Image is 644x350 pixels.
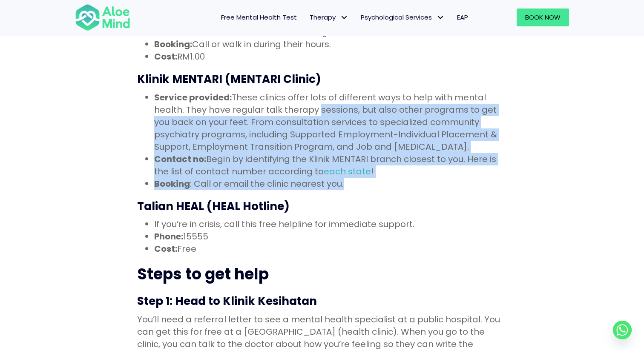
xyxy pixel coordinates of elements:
span: Free Mental Health Test [221,13,297,22]
a: Book Now [517,9,569,26]
span: Psychological Services: submenu [434,11,446,24]
a: Whatsapp [613,321,632,339]
img: Aloe mind Logo [75,3,130,31]
span: Therapy [310,13,348,22]
a: EAP [451,9,474,26]
li: RM1.00 [154,51,507,63]
span: Therapy: submenu [338,11,350,24]
nav: Menu [141,9,474,26]
strong: Contact no: [154,153,206,165]
strong: Cost: [154,243,177,255]
li: These clinics offer lots of different ways to help with mental health. They have regular talk the... [154,91,507,153]
h3: Klinik MENTARI (MENTARI Clinic) [137,71,507,87]
a: Psychological ServicesPsychological Services: submenu [354,9,451,26]
span: Book Now [525,13,561,22]
li: : Call or email the clinic nearest you. [154,178,507,190]
li: If you’re in crisis, call this free helpline for immediate support. [154,218,507,230]
span: Psychological Services [361,13,444,22]
a: each state [324,165,371,177]
a: TherapyTherapy: submenu [303,9,354,26]
li: Call or walk in during their hours. [154,38,507,51]
strong: Booking [154,178,190,190]
h2: Steps to get help [137,264,507,285]
a: Free Mental Health Test [215,9,303,26]
strong: Cost: [154,51,177,63]
span: EAP [457,13,468,22]
h3: Step 1: Head to Klinik Kesihatan [137,293,507,309]
li: Begin by identifying the Klinik MENTARI branch closest to you. Here is the list of contact number... [154,153,507,178]
h3: Talian HEAL (HEAL Hotline) [137,199,507,214]
strong: Phone: [154,230,183,242]
li: 15555 [154,230,507,243]
strong: Booking: [154,38,192,50]
strong: Service provided: [154,91,232,103]
li: Free [154,243,507,255]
